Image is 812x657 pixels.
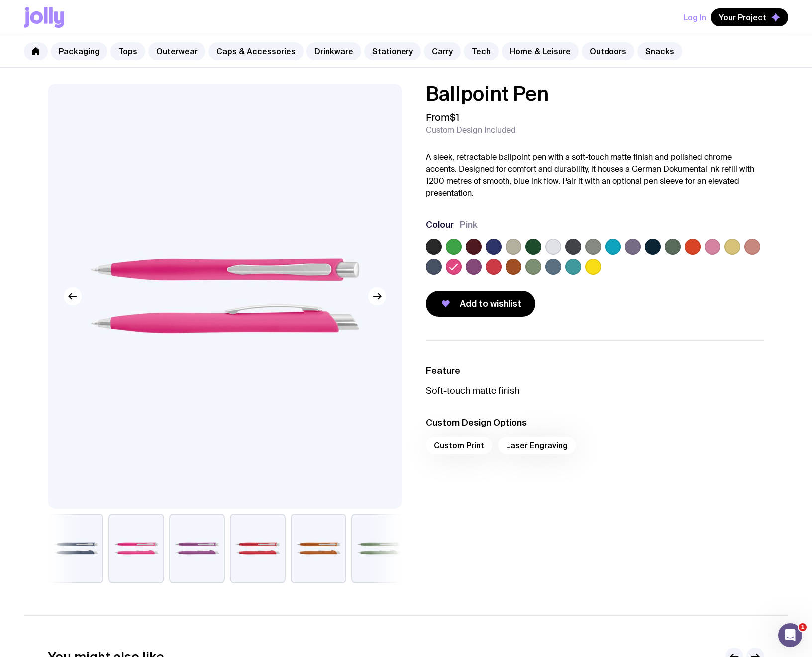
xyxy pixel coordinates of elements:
[424,42,461,60] a: Carry
[719,12,766,22] span: Your Project
[502,42,579,60] a: Home & Leisure
[464,42,499,60] a: Tech
[799,623,807,631] span: 1
[582,42,634,60] a: Outdoors
[711,8,788,26] button: Your Project
[460,298,521,310] span: Add to wishlist
[450,111,459,124] span: $1
[426,125,516,135] span: Custom Design Included
[110,42,145,60] a: Tops
[426,84,764,104] h1: Ballpoint Pen
[306,42,361,60] a: Drinkware
[426,219,454,231] h3: Colour
[426,365,764,377] h3: Feature
[51,42,107,60] a: Packaging
[426,417,764,429] h3: Custom Design Options
[426,385,764,397] p: Soft-touch matte finish
[426,291,535,317] button: Add to wishlist
[364,42,421,60] a: Stationery
[148,42,205,60] a: Outerwear
[778,623,802,647] iframe: Intercom live chat
[426,111,459,123] span: From
[637,42,682,60] a: Snacks
[683,8,706,26] button: Log In
[208,42,304,60] a: Caps & Accessories
[460,219,478,231] span: Pink
[426,151,764,199] p: A sleek, retractable ballpoint pen with a soft-touch matte finish and polished chrome accents. De...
